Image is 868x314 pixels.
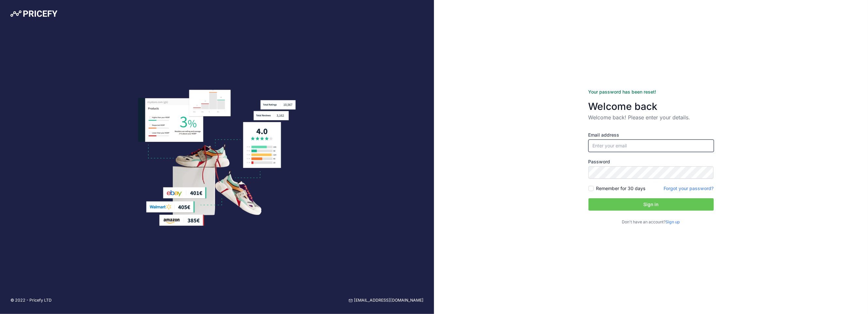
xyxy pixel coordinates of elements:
[10,10,57,17] img: Pricefy
[588,132,714,138] label: Email address
[349,297,424,304] a: [EMAIL_ADDRESS][DOMAIN_NAME]
[588,198,714,211] button: Sign in
[588,158,714,165] label: Password
[588,100,714,112] h3: Welcome back
[588,89,714,95] div: Your password has been reset!
[588,219,714,225] p: Don't have an account?
[10,297,52,304] p: © 2022 - Pricefy LTD
[596,185,646,192] label: Remember for 30 days
[664,186,714,191] a: Forgot your password?
[666,219,680,224] a: Sign up
[588,113,714,121] p: Welcome back! Please enter your details.
[588,140,714,152] input: Enter your email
